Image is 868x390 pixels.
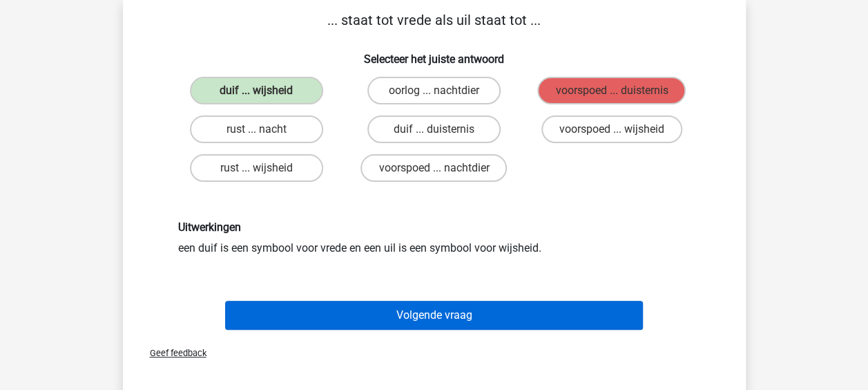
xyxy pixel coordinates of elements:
[190,154,323,182] label: rust ... wijsheid
[139,348,206,358] span: Geef feedback
[145,41,724,66] h6: Selecteer het juiste antwoord
[360,154,507,182] label: voorspoed ... nachtdier
[367,115,501,143] label: duif ... duisternis
[145,10,724,30] p: ... staat tot vrede als uil staat tot ...
[168,221,701,256] div: een duif is een symbool voor vrede en een uil is een symbool voor wijsheid.
[541,115,682,143] label: voorspoed ... wijsheid
[367,77,501,104] label: oorlog ... nachtdier
[225,301,643,330] button: Volgende vraag
[537,77,686,104] label: voorspoed ... duisternis
[178,221,691,234] h6: Uitwerkingen
[190,115,323,143] label: rust ... nacht
[190,77,323,104] label: duif ... wijsheid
